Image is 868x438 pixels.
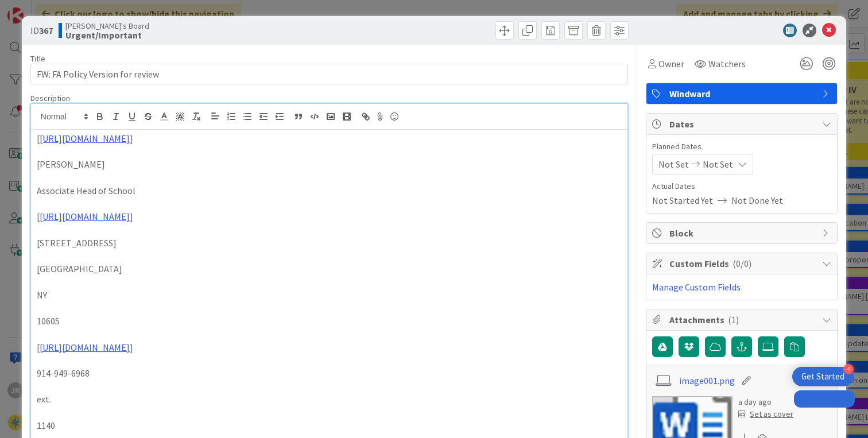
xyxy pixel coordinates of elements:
[669,257,816,270] span: Custom Fields
[37,237,622,250] p: [STREET_ADDRESS]
[37,184,622,197] p: Associate Head of School
[738,396,793,408] div: a day ago
[30,93,70,103] span: Description
[39,25,53,36] b: 367
[679,374,735,387] a: image001.png
[40,342,130,353] a: [URL][DOMAIN_NAME]
[65,21,149,30] span: [PERSON_NAME]'s Board
[669,313,816,327] span: Attachments
[738,408,793,420] div: Set as cover
[658,57,684,71] span: Owner
[669,87,816,100] span: Windward
[30,64,628,84] input: type card name here...
[37,419,622,432] p: 1140
[37,289,622,302] p: NY
[37,341,622,354] p: [ ]
[37,367,622,380] p: 914‑949‑6968
[669,117,816,131] span: Dates
[37,315,622,328] p: 10605
[801,371,844,382] div: Get Started
[652,281,741,293] a: Manage Custom Fields
[652,180,831,192] span: Actual Dates
[708,57,746,71] span: Watchers
[669,226,816,240] span: Block
[843,364,854,374] div: 4
[733,258,751,269] span: ( 0/0 )
[37,132,622,145] p: [ ]
[37,393,622,406] p: ext.
[728,314,739,325] span: ( 1 )
[65,30,149,40] b: Urgent/Important
[652,193,713,207] span: Not Started Yet
[40,133,130,144] a: [URL][DOMAIN_NAME]
[40,211,130,222] a: [URL][DOMAIN_NAME]
[30,53,45,64] label: Title
[37,210,622,223] p: [ ]
[652,141,831,153] span: Planned Dates
[703,157,733,171] span: Not Set
[792,367,854,386] div: Open Get Started checklist, remaining modules: 4
[37,158,622,171] p: [PERSON_NAME]
[37,262,622,276] p: [GEOGRAPHIC_DATA]
[658,157,689,171] span: Not Set
[731,193,783,207] span: Not Done Yet
[30,24,53,37] span: ID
